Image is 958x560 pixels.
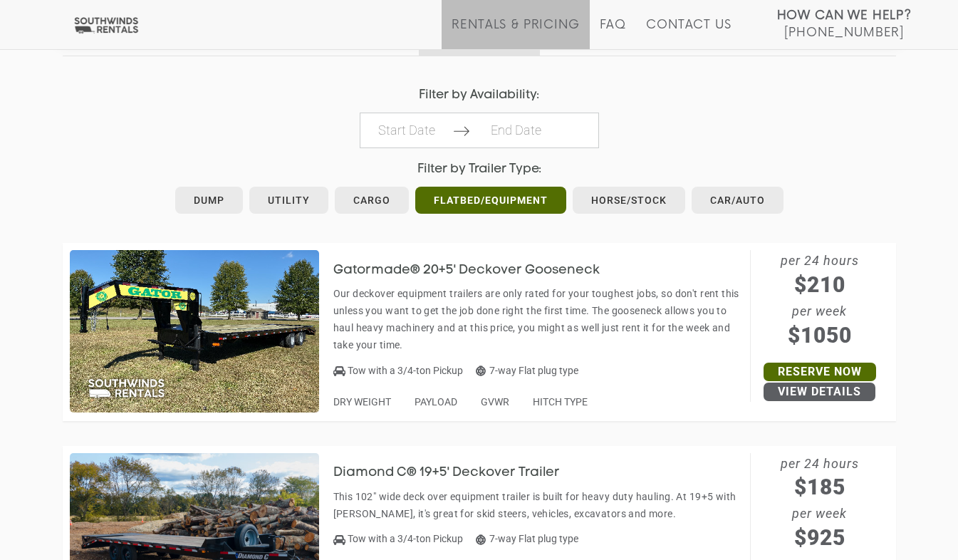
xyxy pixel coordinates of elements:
[476,365,578,376] span: 7-way Flat plug type
[476,533,578,544] span: 7-way Flat plug type
[333,488,743,522] p: This 102" wide deck over equipment trailer is built for heavy duty hauling. At 19+5 with [PERSON_...
[335,187,409,214] a: Cargo
[481,396,509,408] span: GVWR
[784,26,904,40] span: [PHONE_NUMBER]
[764,363,876,381] a: Reserve Now
[348,365,463,376] span: Tow with a 3/4-ton Pickup
[249,187,328,214] a: Utility
[600,18,627,49] a: FAQ
[333,467,581,478] a: Diamond C® 19+5' Deckover Trailer
[751,522,889,554] span: $925
[573,187,685,214] a: Horse/Stock
[751,319,889,351] span: $1050
[764,383,875,401] a: View Details
[333,285,743,353] p: Our deckover equipment trailers are only rated for your toughest jobs, so don't rent this unless ...
[751,250,889,351] span: per 24 hours per week
[63,162,896,176] h4: Filter by Trailer Type:
[63,88,896,102] h4: Filter by Availability:
[71,16,141,34] img: Southwinds Rentals Logo
[333,264,621,275] a: Gatormade® 20+5' Deckover Gooseneck
[751,453,889,554] span: per 24 hours per week
[777,7,912,38] a: How Can We Help? [PHONE_NUMBER]
[452,18,579,49] a: Rentals & Pricing
[751,269,889,301] span: $210
[533,396,588,408] span: HITCH TYPE
[777,9,912,23] strong: How Can We Help?
[348,533,463,544] span: Tow with a 3/4-ton Pickup
[415,187,566,214] a: Flatbed/Equipment
[70,250,319,413] img: SW012 - Gatormade 20+5' Deckover Gooseneck
[175,187,243,214] a: Dump
[415,396,457,408] span: PAYLOAD
[333,396,391,408] span: DRY WEIGHT
[333,264,621,278] h3: Gatormade® 20+5' Deckover Gooseneck
[646,18,731,49] a: Contact Us
[692,187,783,214] a: Car/Auto
[751,471,889,503] span: $185
[333,466,581,480] h3: Diamond C® 19+5' Deckover Trailer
